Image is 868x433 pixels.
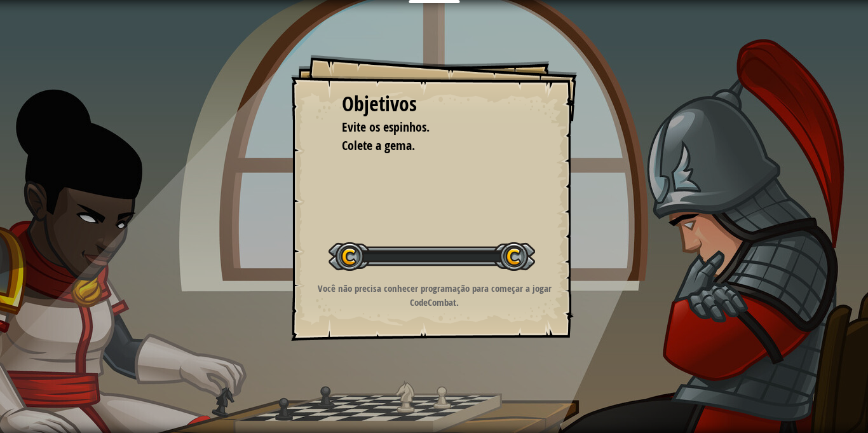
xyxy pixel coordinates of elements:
[342,90,526,119] div: Objetivos
[342,137,415,154] span: Colete a gema.
[342,118,430,135] span: Evite os espinhos.
[326,137,523,155] li: Colete a gema.
[326,118,523,137] li: Evite os espinhos.
[307,282,562,309] p: Você não precisa conhecer programação para começar a jogar CodeCombat.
